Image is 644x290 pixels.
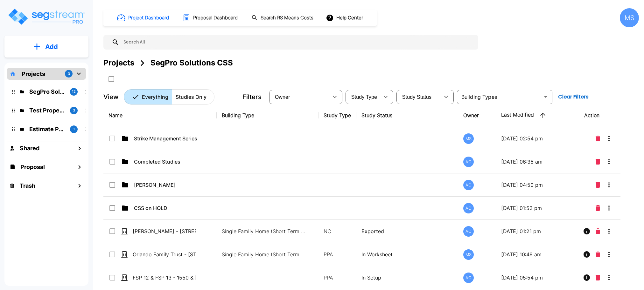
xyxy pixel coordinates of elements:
button: More-Options [603,248,615,261]
p: In Setup [361,274,453,281]
p: SegPro Solutions CSS [29,87,65,96]
p: 1 [73,126,75,132]
p: FSP 12 & FSP 13 - 1550 & [STREET_ADDRESS] [133,274,196,281]
h1: Project Dashboard [128,14,169,22]
div: SegPro Solutions CSS [150,57,233,69]
p: Add [45,42,58,51]
div: MS [620,8,639,27]
p: PPA [324,251,351,258]
button: Open [541,92,550,101]
p: Studies Only [176,93,206,101]
button: Delete [593,248,603,261]
button: Delete [593,179,603,191]
span: Study Type [351,94,377,100]
p: [DATE] 06:35 am [501,158,574,165]
p: Exported [361,227,453,235]
p: [DATE] 10:49 am [501,251,574,258]
button: Info [580,225,593,238]
p: Test Property Folder [29,106,65,115]
button: Add [4,37,88,56]
p: Projects [22,70,45,78]
button: More-Options [603,225,615,238]
th: Building Type [217,104,318,127]
p: [DATE] 02:54 pm [501,135,574,142]
h1: Trash [20,181,35,190]
th: Last Modified [496,104,579,127]
h1: Shared [20,144,39,152]
p: NC [324,227,351,235]
div: AO [463,226,474,237]
button: Delete [593,155,603,168]
p: [DATE] 04:50 pm [501,181,574,189]
div: AO [463,273,474,283]
button: Delete [593,132,603,145]
div: Select [270,88,328,106]
span: Owner [275,94,290,100]
th: Action [579,104,628,127]
span: Study Status [402,94,432,100]
th: Study Type [318,104,356,127]
p: [DATE] 05:54 pm [501,274,574,281]
h1: Search RS Means Costs [261,14,313,22]
button: SelectAll [105,73,118,85]
input: Search All [119,35,475,50]
p: [DATE] 01:52 pm [501,204,574,212]
p: 3 [73,108,75,113]
button: Info [580,271,593,284]
button: More-Options [603,179,615,191]
div: AO [463,157,474,167]
button: Studies Only [172,89,214,105]
p: [DATE] 01:21 pm [501,227,574,235]
th: Owner [458,104,496,127]
p: Single Family Home (Short Term Residential Rental), Single Family Home Site [222,227,308,235]
button: Clear Filters [556,91,591,103]
p: 12 [72,89,76,94]
p: Estimate Property [29,125,65,133]
p: PPA [324,274,351,281]
div: MS [463,249,474,260]
p: Single Family Home (Short Term Residential Rental), Single Family Home Site [222,251,308,258]
button: More-Options [603,202,615,214]
div: AO [463,203,474,213]
p: Filters [242,92,262,102]
button: Info [580,248,593,261]
img: Logo [7,8,85,26]
button: More-Options [603,155,615,168]
p: Strike Management Series LLC [134,135,198,142]
button: Delete [593,225,603,238]
div: Platform [124,89,214,105]
p: 3 [68,71,70,77]
p: Orlando Family Trust - [STREET_ADDRESS] [133,251,196,258]
button: Help Center [325,12,366,24]
div: MS [463,133,474,144]
input: Building Types [459,92,540,101]
button: More-Options [603,271,615,284]
div: Select [398,88,440,106]
h1: Proposal Dashboard [193,14,238,22]
button: Search RS Means Costs [249,12,317,24]
th: Name [103,104,217,127]
button: Everything [124,89,172,105]
button: Delete [593,202,603,214]
div: Select [347,88,379,106]
p: View [103,92,119,102]
div: AO [463,180,474,190]
p: Everything [142,93,168,101]
button: More-Options [603,132,615,145]
button: Project Dashboard [115,11,172,25]
p: Completed Studies [134,158,198,165]
h1: Proposal [20,163,45,171]
div: Projects [103,57,134,69]
p: In Worksheet [361,251,453,258]
th: Study Status [356,104,458,127]
p: [PERSON_NAME] [134,181,198,189]
button: Proposal Dashboard [180,11,241,24]
p: CSS on HOLD [134,204,198,212]
button: Delete [593,271,603,284]
p: [PERSON_NAME] - [STREET_ADDRESS] [133,227,196,235]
